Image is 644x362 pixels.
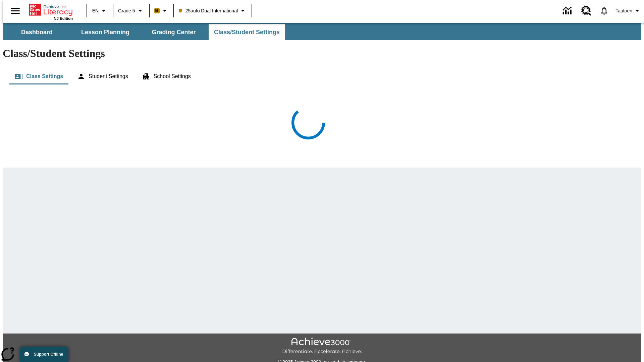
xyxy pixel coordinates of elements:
[3,47,641,60] h1: Class/Student Settings
[3,24,70,40] button: Dashboard
[3,23,641,40] div: SubNavbar
[72,24,139,40] button: Lesson Planning
[81,28,129,36] span: Lesson Planning
[54,16,73,20] span: NJ Edition
[282,338,362,355] img: Achieve3000 Differentiate Accelerate Achieve
[21,28,53,36] span: Dashboard
[595,2,613,19] a: Notifications
[137,68,196,84] button: School Settings
[152,28,196,36] span: Grading Center
[209,24,285,40] button: Class/Student Settings
[214,28,280,36] span: Class/Student Settings
[118,7,135,14] span: Grade 5
[115,5,147,17] button: Grade: Grade 5, Select a grade
[29,2,73,20] div: Home
[29,3,73,16] a: Home
[20,347,68,362] button: Support Offline
[140,24,207,40] button: Grading Center
[5,1,25,21] button: Open side menu
[152,5,171,17] button: Boost Class color is peach. Change class color
[34,352,63,357] span: Support Offline
[155,6,159,15] span: B
[577,2,595,20] a: Resource Center, Will open in new tab
[3,24,286,40] div: SubNavbar
[92,7,99,14] span: EN
[72,68,133,84] button: Student Settings
[179,7,238,14] span: 25auto Dual International
[9,68,68,84] button: Class Settings
[615,7,632,14] span: Tautoen
[9,68,635,84] div: Class/Student Settings
[559,2,577,20] a: Data Center
[176,5,250,17] button: Class: 25auto Dual International, Select your class
[89,5,111,17] button: Language: EN, Select a language
[613,5,644,17] button: Profile/Settings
